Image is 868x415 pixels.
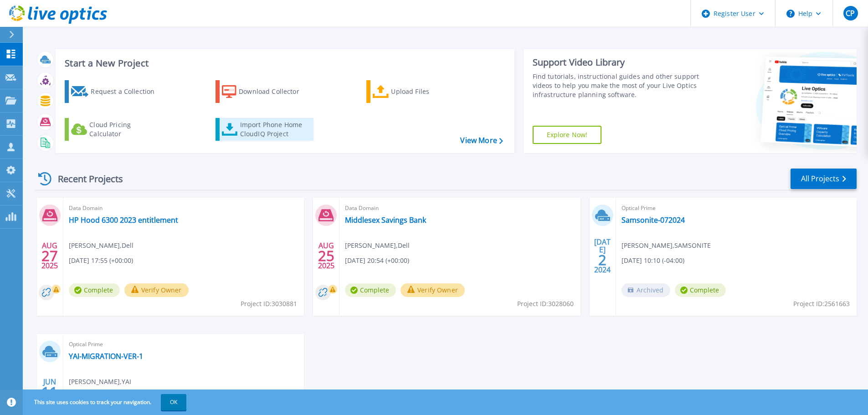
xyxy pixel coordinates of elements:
span: This site uses cookies to track your navigation. [25,394,186,410]
span: Complete [69,283,120,297]
span: 25 [318,252,334,260]
h3: Start a New Project [65,58,503,68]
button: OK [161,394,186,410]
a: Download Collector [216,80,317,103]
span: [DATE] 20:54 (+00:00) [345,256,409,266]
span: Project ID: 2561663 [793,299,850,309]
span: 11 [41,388,58,396]
div: Recent Projects [35,168,135,190]
span: Project ID: 3030881 [241,299,297,309]
button: Verify Owner [124,283,189,297]
div: Request a Collection [91,82,164,101]
button: Verify Owner [401,283,465,297]
a: Explore Now! [533,126,602,144]
span: [PERSON_NAME] , YAI [69,377,131,387]
div: AUG 2025 [41,239,58,272]
span: Data Domain [345,203,575,213]
a: YAI-MIGRATION-VER-1 [69,352,143,361]
a: Middlesex Savings Bank [345,215,426,225]
span: Data Domain [69,203,298,213]
a: Cloud Pricing Calculator [65,118,166,141]
span: Archived [621,283,670,297]
span: Project ID: 3028060 [517,299,574,309]
span: CP [846,10,855,17]
div: Upload Files [391,82,464,101]
span: [PERSON_NAME] , Dell [69,241,134,251]
a: Samsonite-072024 [621,215,685,225]
div: JUN 2024 [41,375,58,409]
div: Cloud Pricing Calculator [89,120,162,138]
a: All Projects [791,169,857,189]
a: HP Hood 6300 2023 entitlement [69,215,178,225]
span: [DATE] 10:10 (-04:00) [621,256,684,266]
div: Download Collector [239,82,312,101]
span: [DATE] 17:55 (+00:00) [69,256,133,266]
div: Find tutorials, instructional guides and other support videos to help you make the most of your L... [533,72,703,99]
a: Request a Collection [65,80,166,103]
span: 2 [598,256,606,264]
a: Upload Files [366,80,468,103]
div: [DATE] 2024 [594,239,611,272]
div: Import Phone Home CloudIQ Project [240,120,311,138]
span: [PERSON_NAME] , SAMSONITE [621,241,711,251]
span: Optical Prime [621,203,851,213]
div: Support Video Library [533,56,703,68]
span: [PERSON_NAME] , Dell [345,241,410,251]
a: View More [460,136,503,145]
span: 27 [41,252,58,260]
span: Optical Prime [69,339,298,349]
span: Complete [345,283,396,297]
div: AUG 2025 [318,239,335,272]
span: Complete [675,283,726,297]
